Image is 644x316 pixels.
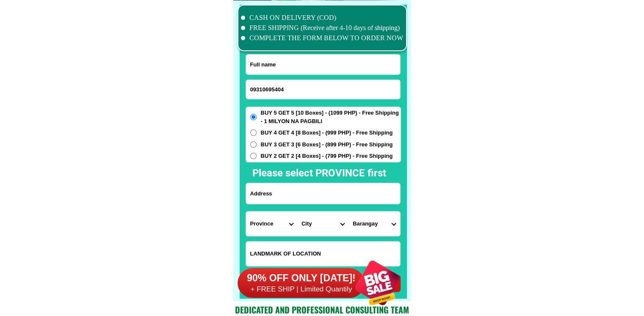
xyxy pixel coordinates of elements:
input: BUY 4 GET 4 [8 Boxes] - (999 PHP) - Free Shipping [250,129,257,136]
li: FREE SHIPPING (Receive after 4-10 days of shipping) [241,23,404,33]
h6: 90% OFF ONLY [DATE]! [238,272,365,285]
input: BUY 3 GET 3 [6 Boxes] - (899 PHP) - Free Shipping [250,141,257,148]
span: BUY 4 GET 4 [8 Boxes] - (999 PHP) - Free Shipping [261,129,393,137]
select: Select district [297,212,348,236]
h6: + FREE SHIP | Limited Quantily [238,285,365,294]
select: Select province [246,212,297,236]
input: BUY 5 GET 5 [10 Boxes] - (1099 PHP) - Free Shipping - 1 MILYON NA PAGBILI [250,114,257,120]
h2: Please select PROVINCE first [252,165,478,181]
li: COMPLETE THE FORM BELOW TO ORDER NOW [241,33,404,43]
select: Select commune [348,212,400,236]
input: Input address [246,183,400,204]
li: CASH ON DELIVERY (COD) [241,13,404,23]
span: BUY 3 GET 3 [6 Boxes] - (899 PHP) - Free Shipping [261,140,393,149]
span: BUY 2 GET 2 [4 Boxes] - (799 PHP) - Free Shipping [261,152,393,160]
span: BUY 5 GET 5 [10 Boxes] - (1099 PHP) - Free Shipping - 1 MILYON NA PAGBILI [261,109,401,125]
input: BUY 2 GET 2 [4 Boxes] - (799 PHP) - Free Shipping [250,153,257,159]
input: Input full_name [246,55,400,74]
h2: Dedicated and professional consulting team [233,303,411,316]
input: Input LANDMARKOFLOCATION [246,242,400,266]
input: Input phone_number [246,80,400,99]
